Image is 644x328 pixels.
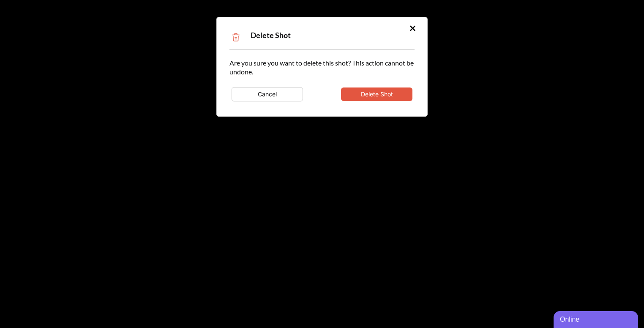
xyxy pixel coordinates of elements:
[232,87,303,101] button: Cancel
[229,31,242,44] img: Trash Icon
[251,30,291,40] span: Delete Shot
[554,309,640,328] iframe: chat widget
[229,58,415,104] div: Are you sure you want to delete this shot? This action cannot be undone.
[341,87,412,101] button: Delete Shot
